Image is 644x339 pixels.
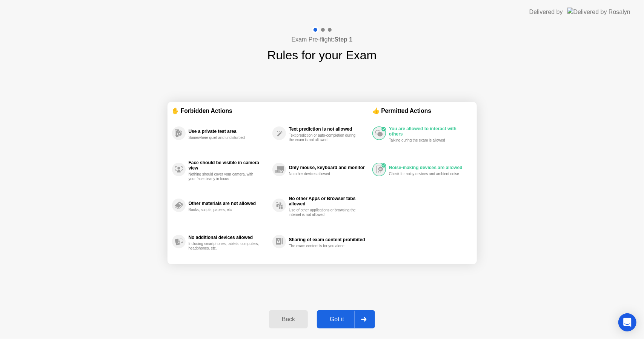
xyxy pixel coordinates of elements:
div: Face should be visible in camera view [189,160,269,171]
div: Back [271,316,306,323]
div: Check for noisy devices and ambient noise [389,172,460,176]
div: Books, scripts, papers, etc [189,208,260,212]
h1: Rules for your Exam [267,46,377,64]
div: Only mouse, keyboard and monitor [289,165,369,170]
div: Talking during the exam is allowed [389,138,460,143]
button: Back [269,310,308,328]
div: Text prediction or auto-completion during the exam is not allowed [289,133,360,142]
div: Noise-making devices are allowed [389,165,468,170]
b: Step 1 [334,36,352,43]
img: Delivered by Rosalyn [567,8,630,16]
div: Somewhere quiet and undisturbed [189,136,260,140]
div: Got it [319,316,355,323]
div: Open Intercom Messenger [618,313,636,331]
div: ✋ Forbidden Actions [172,106,373,115]
button: Got it [317,310,375,328]
div: 👍 Permitted Actions [372,106,472,115]
h4: Exam Pre-flight: [292,35,353,44]
div: Text prediction is not allowed [289,126,369,132]
div: Delivered by [529,8,563,17]
div: No additional devices allowed [189,235,269,240]
div: The exam content is for you alone [289,244,360,248]
div: No other devices allowed [289,172,360,176]
div: You are allowed to interact with others [389,126,468,137]
div: Use a private test area [189,129,269,134]
div: Nothing should cover your camera, with your face clearly in focus [189,172,260,181]
div: Use of other applications or browsing the internet is not allowed [289,208,360,217]
div: No other Apps or Browser tabs allowed [289,196,369,206]
div: Sharing of exam content prohibited [289,237,369,242]
div: Including smartphones, tablets, computers, headphones, etc. [189,242,260,251]
div: Other materials are not allowed [189,201,269,206]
